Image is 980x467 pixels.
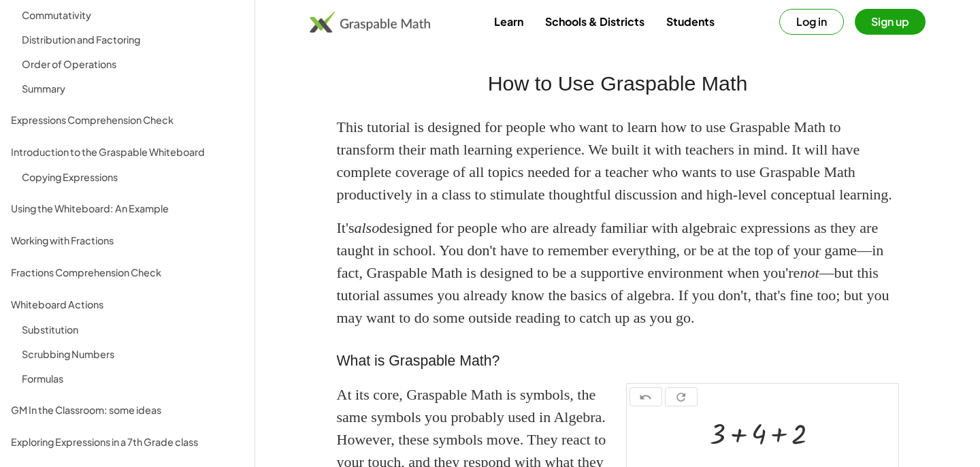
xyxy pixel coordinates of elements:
[354,219,379,236] em: also
[11,144,244,160] div: Introduction to the Graspable Whiteboard
[11,200,244,216] div: Using the Whiteboard: An Example
[22,31,244,48] div: Distribution and Factoring
[11,402,244,418] div: GM In the Classroom: some ideas
[779,9,844,35] button: Log in
[5,260,249,284] a: Fractions Comprehension Check
[534,9,655,34] a: Schools & Districts
[5,108,249,131] a: Expressions Comprehension Check
[5,196,249,220] a: Using the Whiteboard: An Example
[655,9,725,34] a: Students
[665,387,698,406] button: refresh
[800,264,819,281] em: not
[5,292,249,316] a: Whiteboard Actions
[22,370,244,387] div: Formulas
[11,296,244,312] div: Whiteboard Actions
[11,264,244,280] div: Fractions Comprehension Check
[11,434,244,450] div: Exploring Expressions in a 7th Grade class
[337,116,899,206] p: This tutorial is designed for people who want to learn how to use Graspable Math to transform the...
[674,389,687,406] i: refresh
[22,7,244,23] div: Commutativity
[5,228,249,252] a: Working with Fractions
[5,140,249,163] a: Introduction to the Graspable Whiteboard
[5,430,249,453] a: Exploring Expressions in a 7th Grade class
[22,169,244,185] div: Copying Expressions
[5,398,249,421] a: GM In the Classroom: some ideas
[630,387,662,406] button: undo
[483,9,534,34] a: Learn
[337,351,899,372] h3: What is Graspable Math?
[337,216,899,329] p: It's designed for people who are already familiar with algebraic expressions as they are taught i...
[22,56,244,72] div: Order of Operations
[22,80,244,97] div: Summary
[11,112,244,128] div: Expressions Comprehension Check
[337,68,899,99] h2: How to Use Graspable Math
[22,346,244,362] div: Scrubbing Numbers
[11,232,244,248] div: Working with Fractions
[22,321,244,338] div: Substitution
[855,9,926,35] button: Sign up
[639,389,652,406] i: undo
